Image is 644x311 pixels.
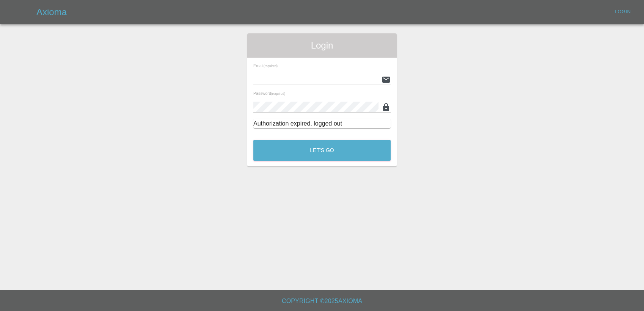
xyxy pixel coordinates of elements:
[36,6,67,18] h5: Axioma
[264,64,278,68] small: (required)
[271,92,285,96] small: (required)
[611,6,635,18] a: Login
[253,140,391,161] button: Let's Go
[253,119,391,128] div: Authorization expired, logged out
[253,91,285,96] span: Password
[253,39,391,52] span: Login
[6,296,638,306] h6: Copyright © 2025 Axioma
[253,63,278,68] span: Email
